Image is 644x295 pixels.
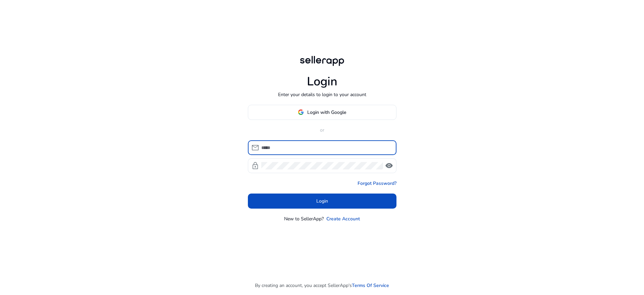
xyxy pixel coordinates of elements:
[307,74,337,89] h1: Login
[278,91,366,98] p: Enter your details to login to your account
[251,162,259,170] span: lock
[298,109,304,115] img: google-logo.svg
[248,105,396,120] button: Login with Google
[385,162,393,170] span: visibility
[248,194,396,209] button: Login
[316,198,328,205] span: Login
[326,215,360,222] a: Create Account
[251,144,259,152] span: mail
[352,282,389,289] a: Terms Of Service
[284,215,324,222] p: New to SellerApp?
[358,180,396,187] a: Forgot Password?
[307,109,346,116] span: Login with Google
[248,127,396,134] p: or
